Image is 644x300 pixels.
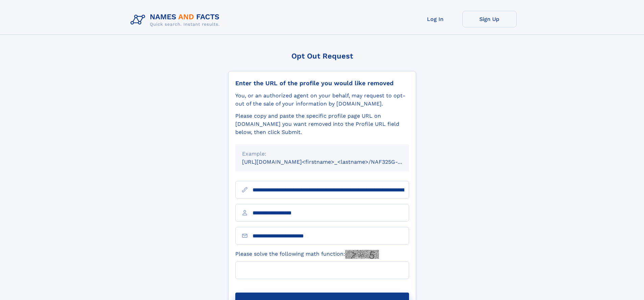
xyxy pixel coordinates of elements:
div: Please copy and paste the specific profile page URL on [DOMAIN_NAME] you want removed into the Pr... [235,112,409,136]
a: Sign Up [462,11,517,27]
div: Enter the URL of the profile you would like removed [235,79,409,87]
div: Opt Out Request [228,52,416,60]
div: Example: [242,150,402,158]
label: Please solve the following math function: [235,250,379,259]
img: Logo Names and Facts [128,11,225,29]
small: [URL][DOMAIN_NAME]<firstname>_<lastname>/NAF325G-xxxxxxxx [242,159,422,165]
div: You, or an authorized agent on your behalf, may request to opt-out of the sale of your informatio... [235,92,409,108]
a: Log In [408,11,462,27]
